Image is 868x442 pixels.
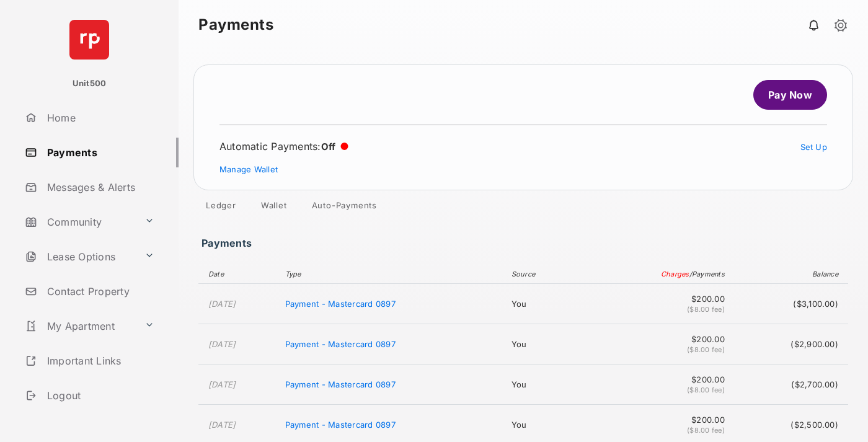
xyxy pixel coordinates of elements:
td: ($2,700.00) [731,365,848,405]
td: You [505,365,591,405]
a: Important Links [20,346,159,376]
a: Community [20,207,139,237]
a: Contact Property [20,276,179,306]
a: Logout [20,381,179,410]
td: ($3,100.00) [731,284,848,324]
a: Payments [20,138,179,167]
time: [DATE] [208,339,236,349]
th: Date [198,265,279,284]
td: You [505,324,591,365]
span: / Payments [689,270,725,278]
a: Auto-Payments [302,200,387,215]
time: [DATE] [208,299,236,309]
span: Payment - Mastercard 0897 [285,339,396,349]
span: Charges [661,270,689,278]
a: Set Up [800,142,828,152]
th: Balance [731,265,848,284]
td: You [505,284,591,324]
span: Payment - Mastercard 0897 [285,420,396,430]
strong: Payments [198,17,273,32]
span: $200.00 [597,334,725,344]
span: ($8.00 fee) [687,386,725,394]
a: Lease Options [20,242,139,272]
span: $200.00 [597,374,725,384]
a: Manage Wallet [219,164,278,174]
th: Type [279,265,505,284]
span: $200.00 [597,294,725,304]
h3: Payments [201,237,255,242]
img: svg+xml;base64,PHN2ZyB4bWxucz0iaHR0cDovL3d3dy53My5vcmcvMjAwMC9zdmciIHdpZHRoPSI2NCIgaGVpZ2h0PSI2NC... [69,20,109,60]
span: Payment - Mastercard 0897 [285,299,396,309]
span: ($8.00 fee) [687,345,725,354]
th: Source [505,265,591,284]
time: [DATE] [208,379,236,389]
span: ($8.00 fee) [687,305,725,314]
span: Payment - Mastercard 0897 [285,379,396,389]
time: [DATE] [208,420,236,430]
span: ($8.00 fee) [687,426,725,435]
div: Automatic Payments : [219,140,348,152]
span: $200.00 [597,415,725,425]
td: ($2,900.00) [731,324,848,365]
span: Off [321,141,336,152]
a: My Apartment [20,311,139,341]
a: Ledger [196,200,246,215]
p: Unit500 [73,77,107,90]
a: Messages & Alerts [20,172,179,202]
a: Home [20,103,179,133]
a: Wallet [251,200,297,215]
